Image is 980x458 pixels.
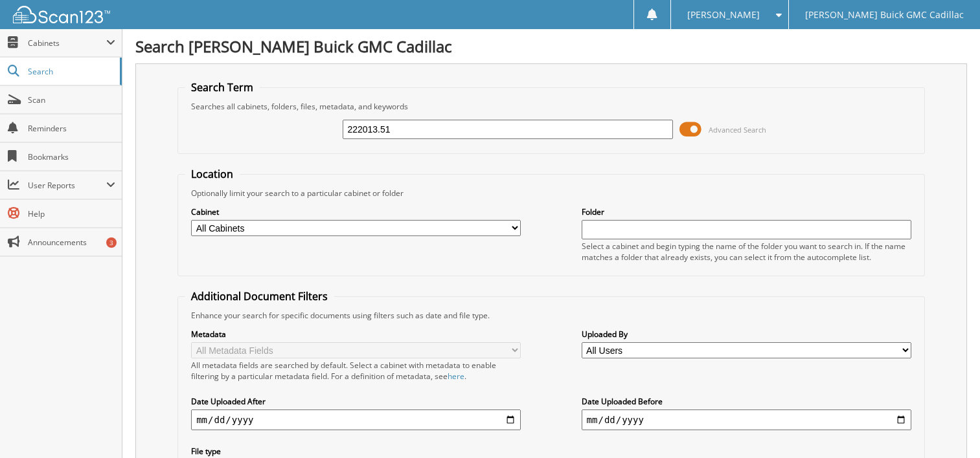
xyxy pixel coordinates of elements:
[191,446,521,457] label: File type
[185,167,240,181] legend: Location
[28,38,106,49] span: Cabinets
[448,371,464,382] a: here
[28,180,106,191] span: User Reports
[185,101,918,112] div: Searches all cabinets, folders, files, metadata, and keywords
[28,66,113,77] span: Search
[185,188,918,199] div: Optionally limit your search to a particular cabinet or folder
[28,151,115,162] span: Bookmarks
[191,329,521,340] label: Metadata
[191,206,521,217] label: Cabinet
[135,36,967,57] h1: Search [PERSON_NAME] Buick GMC Cadillac
[191,409,521,430] input: start
[709,125,766,135] span: Advanced Search
[582,206,911,217] label: Folder
[106,237,117,248] div: 3
[582,329,911,340] label: Uploaded By
[28,237,115,248] span: Announcements
[582,409,911,430] input: end
[185,80,260,94] legend: Search Term
[185,310,918,321] div: Enhance your search for specific documents using filters such as date and file type.
[185,289,334,303] legend: Additional Document Filters
[582,241,911,263] div: Select a cabinet and begin typing the name of the folder you want to search in. If the name match...
[28,208,115,219] span: Help
[687,11,760,19] span: [PERSON_NAME]
[582,396,911,407] label: Date Uploaded Before
[13,6,110,23] img: scan123-logo-white.svg
[28,94,115,105] span: Scan
[191,360,521,382] div: All metadata fields are searched by default. Select a cabinet with metadata to enable filtering b...
[28,123,115,134] span: Reminders
[805,11,964,19] span: [PERSON_NAME] Buick GMC Cadillac
[191,396,521,407] label: Date Uploaded After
